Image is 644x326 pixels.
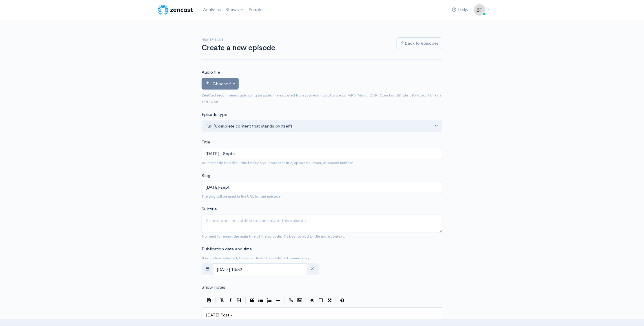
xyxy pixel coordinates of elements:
button: Full (Complete content that stands by itself) [202,120,442,132]
button: Toggle Fullscreen [325,296,334,305]
label: Episode type [202,111,227,118]
button: Italic [226,296,235,305]
small: ZenCast recommends uploading an audio file exported from your editing software as: MP3, Mono, CBR... [202,93,441,104]
a: Help [450,4,470,16]
label: Title [202,139,210,145]
small: Your episode title should include your podcast title, episode number, or season number. [202,160,354,165]
a: People [246,3,265,16]
button: Toggle Side by Side [317,296,325,305]
i: | [245,297,246,304]
button: Insert Show Notes Template [205,296,214,304]
a: Analytics [201,3,223,16]
button: clear [307,263,319,275]
button: Insert Image [295,296,304,305]
a: Back to episodes [397,37,442,49]
button: Quote [248,296,256,305]
a: Shows [223,3,246,16]
img: ZenCast Logo [157,4,194,16]
small: If no date is selected, the episode will be published immediately. [202,256,310,261]
h1: Create a new episode [202,44,390,52]
button: Generic List [256,296,265,305]
button: Insert Horizontal Line [274,296,282,305]
strong: not [243,160,249,165]
button: Numbered List [265,296,274,305]
button: toggle [202,263,214,275]
button: Bold [218,296,226,305]
small: The slug will be used in the URL for the episode. [202,194,282,199]
label: Publication date and time [202,246,252,252]
i: | [336,297,336,304]
span: [DATE] Post - [206,312,232,318]
i: | [284,297,285,304]
input: What is the episode's title? [202,148,442,160]
div: Full (Complete content that stands by itself) [205,123,433,130]
label: Audio file [202,69,220,76]
small: No need to repeat the main title of the episode, it's best to add a little more context. [202,234,345,239]
label: Slug [202,172,210,179]
button: Create Link [287,296,295,305]
button: Toggle Preview [308,296,317,305]
label: Subtitle [202,206,217,212]
button: Markdown Guide [338,296,347,305]
h6: New episode [202,38,390,41]
i: | [215,297,216,304]
button: Heading [235,296,244,305]
input: title-of-episode [202,181,442,193]
span: Choose file [213,81,235,86]
i: | [306,297,306,304]
label: Show notes [202,284,225,291]
img: ... [474,4,486,16]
